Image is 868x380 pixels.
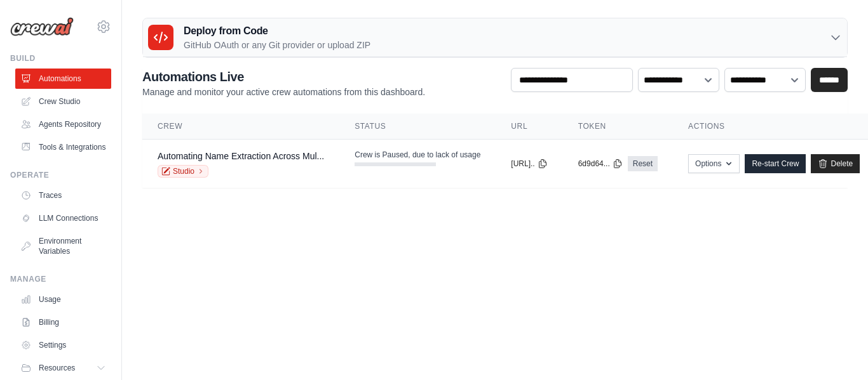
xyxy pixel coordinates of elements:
[158,151,324,161] a: Automating Name Extraction Across Mul...
[15,312,111,332] a: Billing
[578,159,623,169] button: 6d9d64...
[496,114,562,140] th: URL
[804,319,868,380] iframe: Chat Widget
[15,185,111,206] a: Traces
[745,154,806,173] a: Re-start Crew
[158,165,208,178] a: Studio
[184,39,370,51] p: GitHub OAuth or any Git provider or upload ZIP
[15,137,111,157] a: Tools & Integrations
[688,154,740,173] button: Options
[339,114,496,140] th: Status
[15,289,111,310] a: Usage
[15,335,111,355] a: Settings
[15,208,111,228] a: LLM Connections
[15,231,111,261] a: Environment Variables
[142,114,339,140] th: Crew
[142,86,425,98] p: Manage and monitor your active crew automations from this dashboard.
[355,150,480,160] span: Crew is Paused, due to lack of usage
[15,114,111,134] a: Agents Repository
[563,114,673,140] th: Token
[10,274,111,284] div: Manage
[184,23,370,39] h3: Deploy from Code
[10,170,111,180] div: Operate
[10,53,111,63] div: Build
[628,156,658,171] a: Reset
[142,68,425,86] h2: Automations Live
[811,154,860,173] a: Delete
[15,91,111,112] a: Crew Studio
[15,69,111,89] a: Automations
[10,17,74,36] img: Logo
[39,363,75,373] span: Resources
[15,358,111,378] button: Resources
